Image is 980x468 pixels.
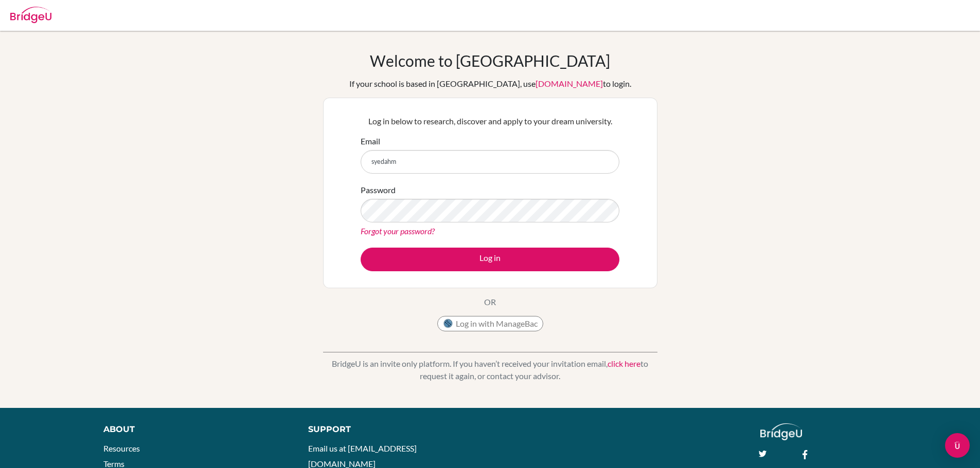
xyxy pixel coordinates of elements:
button: Log in [361,248,619,271]
a: [DOMAIN_NAME] [536,79,603,88]
p: OR [484,296,496,308]
div: Open Intercom Messenger [945,433,970,458]
img: logo_white@2x-f4f0deed5e89b7ecb1c2cc34c3e3d731f90f0f143d5ea2071677605dd97b5244.png [760,423,802,440]
a: Resources [103,443,140,453]
label: Password [361,184,396,196]
h1: Welcome to [GEOGRAPHIC_DATA] [370,51,610,70]
label: Email [361,135,380,147]
div: Support [308,423,478,436]
button: Log in with ManageBac [437,316,543,331]
img: Bridge-U [10,7,51,23]
p: BridgeU is an invite only platform. If you haven’t received your invitation email, to request it ... [323,358,657,382]
div: If your school is based in [GEOGRAPHIC_DATA], use to login. [349,78,631,90]
p: Log in below to research, discover and apply to your dream university. [361,115,619,127]
a: click here [608,359,640,368]
div: About [103,423,285,436]
a: Forgot your password? [361,226,435,236]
